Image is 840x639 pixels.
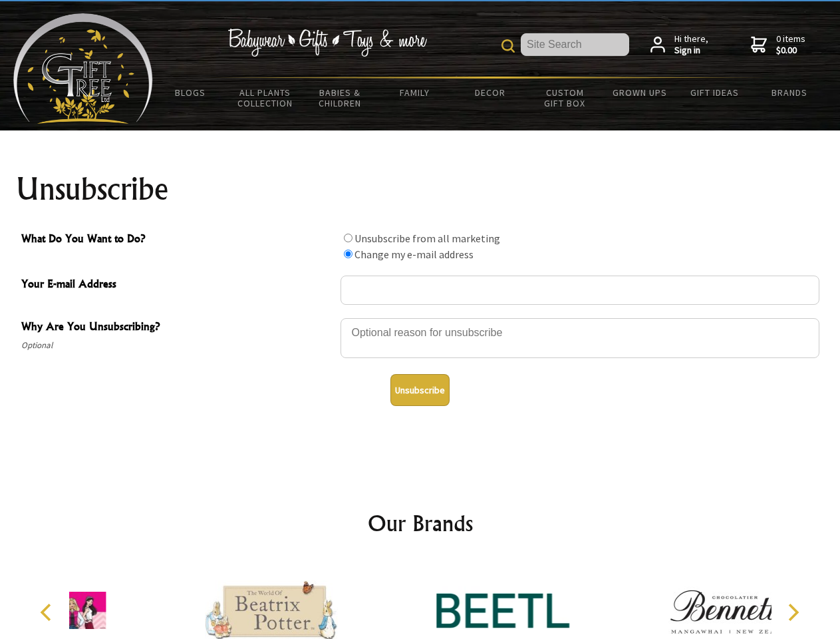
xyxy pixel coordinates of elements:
[674,33,708,57] span: Hi there,
[527,79,603,117] a: Custom Gift Box
[16,173,825,205] h1: Unsubscribe
[752,79,827,106] a: Brands
[390,374,450,406] button: Unsubscribe
[21,230,334,250] span: What Do You Want to Do?
[776,45,805,57] strong: $0.00
[354,248,474,261] label: Change my e-mail address
[650,33,708,57] a: Hi there,Sign in
[27,507,814,539] h2: Our Brands
[303,79,378,117] a: Babies & Children
[153,79,228,106] a: BLOGS
[452,79,527,106] a: Decor
[677,79,752,106] a: Gift Ideas
[227,29,427,57] img: Babywear - Gifts - Toys & more
[344,250,352,258] input: What Do You Want to Do?
[21,337,334,353] span: Optional
[751,33,805,57] a: 0 items$0.00
[378,79,453,106] a: Family
[228,79,303,117] a: All Plants Collection
[501,39,515,53] img: product search
[354,232,500,245] label: Unsubscribe from all marketing
[341,318,819,358] textarea: Why Are You Unsubscribing?
[521,33,629,56] input: Site Search
[21,276,334,295] span: Your E-mail Address
[21,318,334,337] span: Why Are You Unsubscribing?
[602,79,677,106] a: Grown Ups
[778,598,807,627] button: Next
[13,13,153,124] img: Babyware - Gifts - Toys and more...
[776,33,805,57] span: 0 items
[344,234,352,242] input: What Do You Want to Do?
[674,45,708,57] strong: Sign in
[341,276,819,305] input: Your E-mail Address
[33,598,63,627] button: Previous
